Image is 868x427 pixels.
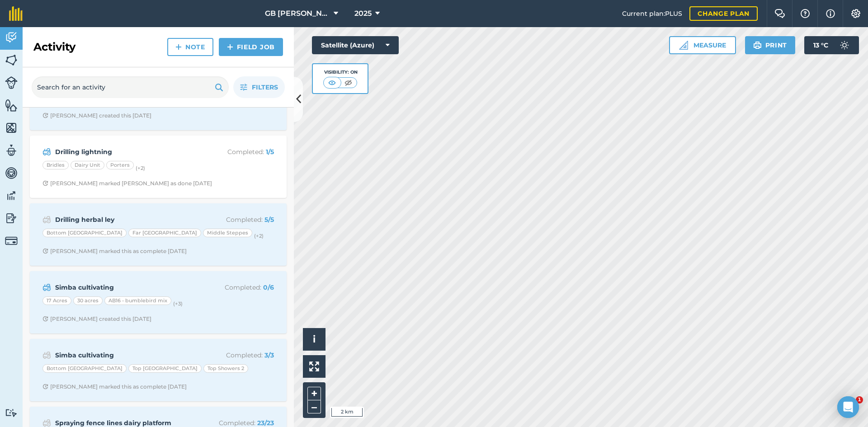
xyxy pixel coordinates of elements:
[42,282,51,293] img: svg+xml;base64,PD94bWwgdmVyc2lvbj0iMS4wIiBlbmNvZGluZz0idXRmLTgiPz4KPCEtLSBHZW5lcmF0b3I6IEFkb2JlIE...
[9,6,23,21] img: fieldmargin Logo
[835,36,854,54] img: svg+xml;base64,PD94bWwgdmVyc2lvbj0iMS4wIiBlbmNvZGluZz0idXRmLTgiPz4KPCEtLSBHZW5lcmF0b3I6IEFkb2JlIE...
[5,211,18,225] img: svg+xml;base64,PD94bWwgdmVyc2lvbj0iMS4wIiBlbmNvZGluZz0idXRmLTgiPz4KPCEtLSBHZW5lcmF0b3I6IEFkb2JlIE...
[202,147,274,157] p: Completed :
[55,350,198,360] strong: Simba cultivating
[173,300,183,306] small: (+ 3 )
[203,229,252,238] div: Middle Steppes
[42,214,51,225] img: svg+xml;base64,PD94bWwgdmVyc2lvbj0iMS4wIiBlbmNvZGluZz0idXRmLTgiPz4KPCEtLSBHZW5lcmF0b3I6IEFkb2JlIE...
[813,36,828,54] span: 13 ° C
[55,215,198,225] strong: Drilling herbal ley
[326,78,338,87] img: svg+xml;base64,PHN2ZyB4bWxucz0iaHR0cDovL3d3dy53My5vcmcvMjAwMC9zdmciIHdpZHRoPSI1MCIgaGVpZ2h0PSI0MC...
[753,40,762,51] img: svg+xml;base64,PHN2ZyB4bWxucz0iaHR0cDovL3d3dy53My5vcmcvMjAwMC9zdmciIHdpZHRoPSIxOSIgaGVpZ2h0PSIyNC...
[800,9,811,18] img: A question mark icon
[5,76,18,89] img: svg+xml;base64,PD94bWwgdmVyc2lvbj0iMS4wIiBlbmNvZGluZz0idXRmLTgiPz4KPCEtLSBHZW5lcmF0b3I6IEFkb2JlIE...
[5,408,18,417] img: svg+xml;base64,PD94bWwgdmVyc2lvbj0iMS4wIiBlbmNvZGluZz0idXRmLTgiPz4KPCEtLSBHZW5lcmF0b3I6IEFkb2JlIE...
[42,296,71,305] div: 17 Acres
[254,232,264,239] small: (+ 2 )
[215,82,223,93] img: svg+xml;base64,PHN2ZyB4bWxucz0iaHR0cDovL3d3dy53My5vcmcvMjAwMC9zdmciIHdpZHRoPSIxOSIgaGVpZ2h0PSIyNC...
[42,316,48,322] img: Clock with arrow pointing clockwise
[136,164,145,171] small: (+ 2 )
[804,36,859,54] button: 13 °C
[266,148,274,156] strong: 1 / 5
[175,42,182,52] img: svg+xml;base64,PHN2ZyB4bWxucz0iaHR0cDovL3d3dy53My5vcmcvMjAwMC9zdmciIHdpZHRoPSIxNCIgaGVpZ2h0PSIyNC...
[5,144,18,157] img: svg+xml;base64,PD94bWwgdmVyc2lvbj0iMS4wIiBlbmNvZGluZz0idXRmLTgiPz4KPCEtLSBHZW5lcmF0b3I6IEFkb2JlIE...
[42,315,151,323] div: [PERSON_NAME] created this [DATE]
[55,282,198,292] strong: Simba cultivating
[42,364,127,373] div: Bottom [GEOGRAPHIC_DATA]
[323,69,358,76] div: Visibility: On
[42,161,69,170] div: Bridles
[5,189,18,202] img: svg+xml;base64,PD94bWwgdmVyc2lvbj0iMS4wIiBlbmNvZGluZz0idXRmLTgiPz4KPCEtLSBHZW5lcmF0b3I6IEFkb2JlIE...
[257,419,274,427] strong: 23 / 23
[837,396,859,418] div: Open Intercom Messenger
[5,235,18,247] img: svg+xml;base64,PD94bWwgdmVyc2lvbj0iMS4wIiBlbmNvZGluZz0idXRmLTgiPz4KPCEtLSBHZW5lcmF0b3I6IEFkb2JlIE...
[343,78,354,87] img: svg+xml;base64,PHN2ZyB4bWxucz0iaHR0cDovL3d3dy53My5vcmcvMjAwMC9zdmciIHdpZHRoPSI1MCIgaGVpZ2h0PSI0MC...
[264,351,274,359] strong: 3 / 3
[33,40,75,54] h2: Activity
[128,364,202,373] div: Top [GEOGRAPHIC_DATA]
[219,38,283,56] a: Field Job
[35,344,281,396] a: Simba cultivatingCompleted: 3/3Bottom [GEOGRAPHIC_DATA]Top [GEOGRAPHIC_DATA]Top Showers 2Clock wi...
[5,99,18,112] img: svg+xml;base64,PHN2ZyB4bWxucz0iaHR0cDovL3d3dy53My5vcmcvMjAwMC9zdmciIHdpZHRoPSI1NiIgaGVpZ2h0PSI2MC...
[227,42,233,52] img: svg+xml;base64,PHN2ZyB4bWxucz0iaHR0cDovL3d3dy53My5vcmcvMjAwMC9zdmciIHdpZHRoPSIxNCIgaGVpZ2h0PSIyNC...
[32,76,229,98] input: Search for an activity
[354,8,372,19] span: 2025
[42,146,51,157] img: svg+xml;base64,PD94bWwgdmVyc2lvbj0iMS4wIiBlbmNvZGluZz0idXRmLTgiPz4KPCEtLSBHZW5lcmF0b3I6IEFkb2JlIE...
[42,384,48,389] img: Clock with arrow pointing clockwise
[202,282,274,292] p: Completed :
[622,9,682,19] span: Current plan : PLUS
[202,215,274,225] p: Completed :
[774,9,785,18] img: Two speech bubbles overlapping with the left bubble in the forefront
[55,147,198,157] strong: Drilling lightning
[73,296,103,305] div: 30 acres
[309,361,319,371] img: Four arrows, one pointing top left, one top right, one bottom right and the last bottom left
[35,141,281,192] a: Drilling lightningCompleted: 1/5BridlesDairy UnitPorters(+2)Clock with arrow pointing clockwise[P...
[826,8,835,19] img: svg+xml;base64,PHN2ZyB4bWxucz0iaHR0cDovL3d3dy53My5vcmcvMjAwMC9zdmciIHdpZHRoPSIxNyIgaGVpZ2h0PSIxNy...
[42,180,48,186] img: Clock with arrow pointing clockwise
[42,229,127,238] div: Bottom [GEOGRAPHIC_DATA]
[856,396,863,404] span: 1
[745,36,796,54] button: Print
[42,112,151,119] div: [PERSON_NAME] created this [DATE]
[303,328,325,351] button: i
[106,161,134,170] div: Porters
[128,229,201,238] div: Far [GEOGRAPHIC_DATA]
[203,364,248,373] div: Top Showers 2
[5,53,18,67] img: svg+xml;base64,PHN2ZyB4bWxucz0iaHR0cDovL3d3dy53My5vcmcvMjAwMC9zdmciIHdpZHRoPSI1NiIgaGVpZ2h0PSI2MC...
[265,8,330,19] span: GB [PERSON_NAME] Farms
[252,82,278,92] span: Filters
[42,383,187,390] div: [PERSON_NAME] marked this as complete [DATE]
[42,248,48,254] img: Clock with arrow pointing clockwise
[307,387,321,400] button: +
[42,350,51,361] img: svg+xml;base64,PD94bWwgdmVyc2lvbj0iMS4wIiBlbmNvZGluZz0idXRmLTgiPz4KPCEtLSBHZW5lcmF0b3I6IEFkb2JlIE...
[5,31,18,44] img: svg+xml;base64,PD94bWwgdmVyc2lvbj0iMS4wIiBlbmNvZGluZz0idXRmLTgiPz4KPCEtLSBHZW5lcmF0b3I6IEFkb2JlIE...
[5,121,18,135] img: svg+xml;base64,PHN2ZyB4bWxucz0iaHR0cDovL3d3dy53My5vcmcvMjAwMC9zdmciIHdpZHRoPSI1NiIgaGVpZ2h0PSI2MC...
[167,38,213,56] a: Note
[679,41,688,50] img: Ruler icon
[71,161,104,170] div: Dairy Unit
[42,113,48,118] img: Clock with arrow pointing clockwise
[307,400,321,413] button: –
[313,333,316,345] span: i
[42,248,187,255] div: [PERSON_NAME] marked this as complete [DATE]
[5,166,18,180] img: svg+xml;base64,PD94bWwgdmVyc2lvbj0iMS4wIiBlbmNvZGluZz0idXRmLTgiPz4KPCEtLSBHZW5lcmF0b3I6IEFkb2JlIE...
[202,350,274,360] p: Completed :
[35,277,281,328] a: Simba cultivatingCompleted: 0/617 Acres30 acresAB16 - bumblebird mix(+3)Clock with arrow pointing...
[42,180,212,187] div: [PERSON_NAME] marked [PERSON_NAME] as done [DATE]
[850,9,861,18] img: A cog icon
[233,76,285,98] button: Filters
[264,216,274,224] strong: 5 / 5
[35,209,281,260] a: Drilling herbal leyCompleted: 5/5Bottom [GEOGRAPHIC_DATA]Far [GEOGRAPHIC_DATA]Middle Steppes(+2)C...
[263,283,274,291] strong: 0 / 6
[312,36,399,54] button: Satellite (Azure)
[104,296,171,305] div: AB16 - bumblebird mix
[669,36,736,54] button: Measure
[689,6,758,21] a: Change plan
